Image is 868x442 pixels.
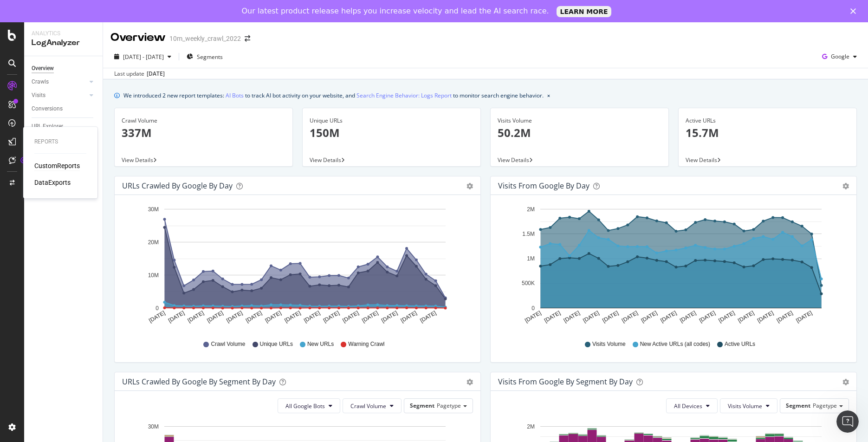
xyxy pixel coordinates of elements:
[737,310,755,324] text: [DATE]
[545,89,552,102] button: close banner
[322,310,341,324] text: [DATE]
[380,310,399,324] text: [DATE]
[32,77,49,87] div: Crawls
[310,125,473,141] p: 150M
[148,239,159,246] text: 20M
[498,117,661,125] div: Visits Volume
[32,77,87,87] a: Crawls
[836,410,859,433] iframe: Intercom live chat
[813,402,837,409] span: Pagetype
[842,379,849,385] div: gear
[498,156,529,164] span: View Details
[32,38,95,48] div: LogAnalyzer
[756,310,775,324] text: [DATE]
[842,183,849,189] div: gear
[122,202,473,331] svg: A chart.
[728,402,762,410] span: Visits Volume
[32,91,87,100] a: Visits
[310,117,473,125] div: Unique URLs
[303,310,321,324] text: [DATE]
[674,402,702,410] span: All Devices
[342,310,360,324] text: [DATE]
[698,310,717,324] text: [DATE]
[278,398,340,413] button: All Google Bots
[666,398,718,413] button: All Devices
[350,402,386,410] span: Crawl Volume
[592,340,626,348] span: Visits Volume
[211,340,245,348] span: Crawl Volume
[527,206,535,213] text: 2M
[123,91,544,100] div: We introduced 2 new report templates: to track AI bot activity on your website, and to monitor se...
[242,6,549,16] div: Our latest product release helps you increase velocity and lead the AI search race.
[226,91,244,100] a: AI Bots
[123,53,164,61] span: [DATE] - [DATE]
[148,272,159,279] text: 10M
[32,122,96,131] a: URL Explorer
[110,30,166,45] div: Overview
[245,310,263,324] text: [DATE]
[147,70,165,78] div: [DATE]
[640,340,710,348] span: New Active URLs (all codes)
[32,122,63,131] div: URL Explorer
[621,310,639,324] text: [DATE]
[32,64,54,73] div: Overview
[522,231,535,237] text: 1.5M
[831,52,849,60] span: Google
[110,49,175,64] button: [DATE] - [DATE]
[32,104,96,114] a: Conversions
[122,377,276,386] div: URLs Crawled by Google By Segment By Day
[720,398,777,413] button: Visits Volume
[582,310,601,324] text: [DATE]
[34,178,71,187] a: DataExports
[19,156,28,164] div: Tooltip anchor
[187,310,205,324] text: [DATE]
[122,181,233,190] div: URLs Crawled by Google by day
[498,202,849,331] div: A chart.
[531,305,535,312] text: 0
[148,310,166,324] text: [DATE]
[400,310,418,324] text: [DATE]
[640,310,659,324] text: [DATE]
[563,310,581,324] text: [DATE]
[686,117,849,125] div: Active URLs
[498,125,661,141] p: 50.2M
[543,310,562,324] text: [DATE]
[527,255,535,262] text: 1M
[718,310,736,324] text: [DATE]
[356,91,452,100] a: Search Engine Behavior: Logs Report
[522,280,535,287] text: 500K
[245,35,250,42] div: arrow-right-arrow-left
[466,183,473,189] div: gear
[601,310,620,324] text: [DATE]
[34,138,86,146] div: Reports
[498,377,633,386] div: Visits from Google By Segment By Day
[361,310,379,324] text: [DATE]
[795,310,814,324] text: [DATE]
[679,310,697,324] text: [DATE]
[206,310,225,324] text: [DATE]
[34,161,80,170] a: CustomReports
[32,30,95,38] div: Analytics
[686,156,717,164] span: View Details
[148,206,159,213] text: 30M
[437,402,461,409] span: Pagetype
[498,181,589,190] div: Visits from Google by day
[466,379,473,385] div: gear
[419,310,438,324] text: [DATE]
[264,310,283,324] text: [DATE]
[659,310,678,324] text: [DATE]
[155,305,159,312] text: 0
[686,125,849,141] p: 15.7M
[527,423,535,430] text: 2M
[122,125,285,141] p: 337M
[343,398,402,413] button: Crawl Volume
[557,6,612,17] a: LEARN MORE
[818,49,861,64] button: Google
[283,310,302,324] text: [DATE]
[285,402,325,410] span: All Google Bots
[114,91,857,100] div: info banner
[32,64,96,73] a: Overview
